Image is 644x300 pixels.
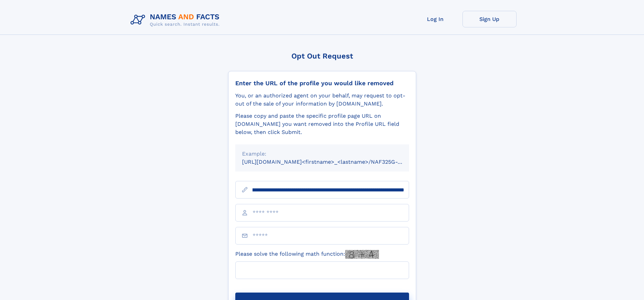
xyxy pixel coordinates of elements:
[242,159,422,165] small: [URL][DOMAIN_NAME]<firstname>_<lastname>/NAF325G-xxxxxxxx
[235,250,379,259] label: Please solve the following math function:
[242,150,402,158] div: Example:
[408,11,462,27] a: Log In
[128,11,225,29] img: Logo Names and Facts
[235,79,409,87] div: Enter the URL of the profile you would like removed
[462,11,517,27] a: Sign Up
[235,92,409,108] div: You, or an authorized agent on your behalf, may request to opt-out of the sale of your informatio...
[235,112,409,136] div: Please copy and paste the specific profile page URL on [DOMAIN_NAME] you want removed into the Pr...
[228,52,416,60] div: Opt Out Request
